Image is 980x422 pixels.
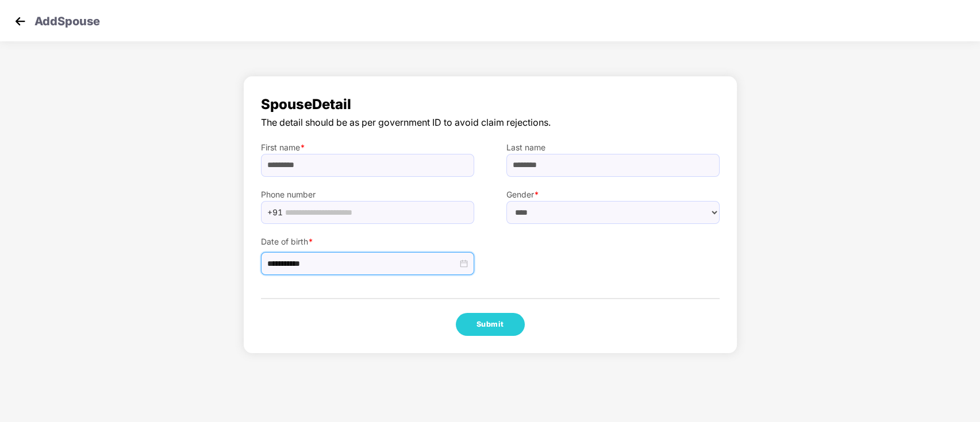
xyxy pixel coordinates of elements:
img: svg+xml;base64,PHN2ZyB4bWxucz0iaHR0cDovL3d3dy53My5vcmcvMjAwMC9zdmciIHdpZHRoPSIzMCIgaGVpZ2h0PSIzMC... [11,13,29,30]
label: Date of birth [261,235,474,248]
label: Gender [506,188,720,201]
span: Spouse Detail [261,94,720,115]
span: +91 [267,204,283,221]
button: Submit [456,313,525,336]
span: The detail should be as per government ID to avoid claim rejections. [261,115,720,130]
label: Phone number [261,188,474,201]
p: Add Spouse [34,13,100,26]
label: Last name [506,141,720,154]
label: First name [261,141,474,154]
